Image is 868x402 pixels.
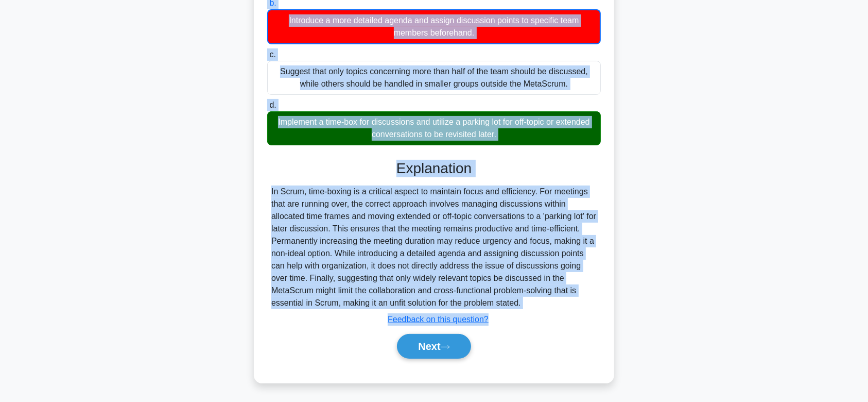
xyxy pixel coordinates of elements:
[267,61,601,95] div: Suggest that only topics concerning more than half of the team should be discussed, while others ...
[397,334,471,359] button: Next
[269,100,276,109] span: d.
[271,186,597,309] div: In Scrum, time-boxing is a critical aspect to maintain focus and efficiency. For meetings that ar...
[273,160,595,177] h3: Explanation
[267,9,601,44] div: Introduce a more detailed agenda and assign discussion points to specific team members beforehand.
[269,50,275,59] span: c.
[267,111,601,145] div: Implement a time-box for discussions and utilize a parking lot for off-topic or extended conversa...
[388,315,489,324] a: Feedback on this question?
